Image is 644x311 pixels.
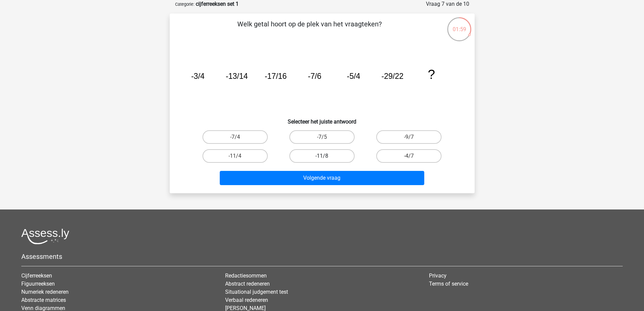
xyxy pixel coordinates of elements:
a: Redactiesommen [225,272,267,279]
tspan: -7/6 [308,72,321,81]
tspan: -29/22 [381,72,403,81]
div: 01:59 [447,17,472,34]
h6: Selecteer het juiste antwoord [181,113,464,125]
small: Categorie: [175,2,194,7]
a: Terms of service [429,281,468,287]
tspan: -3/4 [191,72,205,81]
tspan: ? [428,67,435,82]
a: Figuurreeksen [21,281,55,287]
a: Cijferreeksen [21,272,52,279]
label: -9/7 [376,130,442,144]
a: Verbaal redeneren [225,297,268,303]
label: -11/4 [202,149,268,163]
h5: Assessments [21,252,623,261]
a: Numeriek redeneren [21,289,69,295]
label: -4/7 [376,149,442,163]
label: -11/8 [289,149,355,163]
label: -7/5 [289,130,355,144]
img: Assessly logo [21,228,69,244]
a: Privacy [429,272,447,279]
tspan: -13/14 [225,72,247,81]
a: Abstract redeneren [225,281,270,287]
strong: cijferreeksen set 1 [196,1,239,7]
a: Situational judgement test [225,289,288,295]
tspan: -5/4 [347,72,360,81]
a: Abstracte matrices [21,297,66,303]
button: Volgende vraag [220,171,424,185]
p: Welk getal hoort op de plek van het vraagteken? [181,19,438,39]
label: -7/4 [202,130,268,144]
tspan: -17/16 [264,72,286,81]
